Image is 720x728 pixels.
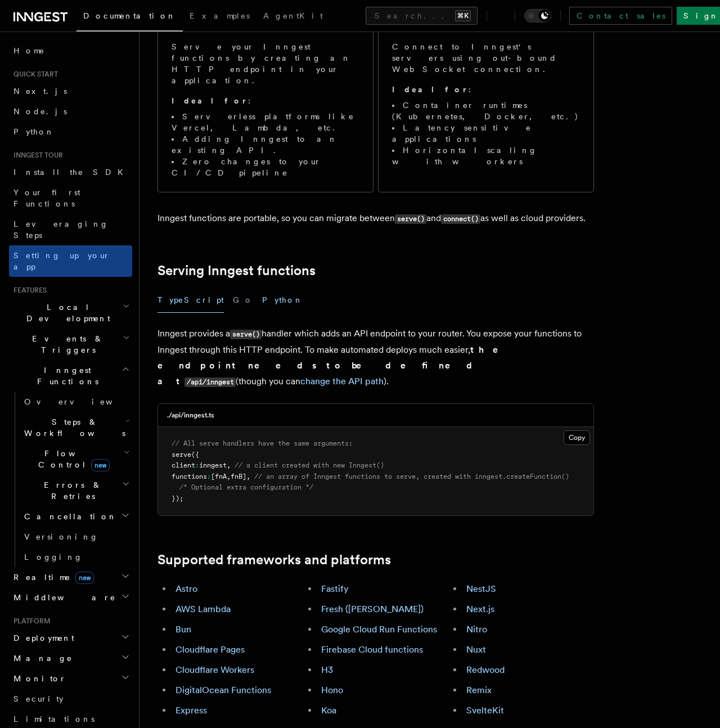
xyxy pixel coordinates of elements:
a: Node.js [9,101,132,122]
span: Node.js [13,107,67,116]
li: Zero changes to your CI/CD pipeline [172,156,359,178]
a: Hono [321,685,343,695]
a: Home [9,41,132,61]
a: H3 [321,664,333,675]
button: Toggle dark mode [524,9,551,23]
a: Next.js [466,604,494,614]
code: serve() [395,214,426,224]
a: serve()Serve your Inngest functions by creating an HTTP endpoint in your application.Ideal for:Se... [157,6,373,192]
span: new [91,459,110,471]
a: Astro [175,583,197,594]
button: Local Development [9,297,132,329]
button: Monitor [9,668,132,689]
button: Manage [9,648,132,668]
span: Install the SDK [13,168,130,177]
a: AWS Lambda [175,604,231,614]
span: Cancellation [20,511,117,522]
span: fnB] [231,473,246,480]
span: Middleware [9,592,116,603]
span: Python [13,127,55,136]
span: Realtime [9,572,94,583]
span: Limitations [13,714,94,723]
button: Inngest Functions [9,360,132,392]
a: SvelteKit [466,705,504,716]
p: : [172,95,359,106]
span: Home [13,45,45,56]
li: Serverless platforms like Vercel, Lambda, etc. [172,111,359,133]
span: Platform [9,617,51,626]
a: Nitro [466,624,487,635]
div: Inngest Functions [9,392,132,567]
a: Setting up your app [9,245,132,277]
a: Your first Functions [9,182,132,214]
a: Supported frameworks and platforms [157,552,391,568]
span: Overview [24,397,140,406]
span: , [227,461,231,469]
a: Security [9,689,132,709]
span: Flow Control [20,448,124,470]
p: Connect to Inngest's servers using out-bound WebSocket connection. [392,41,580,75]
code: serve() [230,330,262,339]
span: inngest [199,461,227,469]
button: Realtimenew [9,567,132,587]
span: new [75,572,94,584]
a: Examples [183,3,256,30]
span: Logging [24,552,83,561]
p: : [392,84,580,95]
button: Search...⌘K [366,7,478,25]
button: Steps & Workflows [20,412,132,443]
strong: the endpoint needs to be defined at [157,344,514,387]
span: Inngest tour [9,151,63,160]
a: Bun [175,624,191,635]
span: Local Development [9,302,123,324]
span: Manage [9,653,73,664]
a: NestJS [466,583,496,594]
li: Latency sensitive applications [392,122,580,145]
p: Inngest functions are portable, so you can migrate between and as well as cloud providers. [157,210,594,227]
button: Flow Controlnew [20,443,132,475]
a: Logging [20,547,132,567]
button: Events & Triggers [9,329,132,360]
span: Errors & Retries [20,479,122,502]
a: Documentation [76,3,183,32]
a: Express [175,705,207,716]
a: Remix [466,685,492,695]
a: change the API path [300,376,384,387]
a: Serving Inngest functions [157,263,316,278]
span: Events & Triggers [9,333,123,356]
code: connect() [441,214,480,224]
span: Security [13,694,64,703]
span: ({ [191,451,199,459]
span: : [195,461,199,469]
a: Overview [20,392,132,412]
button: Cancellation [20,506,132,527]
a: Python [9,122,132,142]
span: Your first Functions [13,188,80,208]
a: Versioning [20,527,132,547]
button: Go [233,287,253,313]
span: : [207,473,211,480]
span: Features [9,286,47,295]
span: // an array of Inngest functions to serve, created with inngest.createFunction() [254,473,569,480]
code: /api/inngest [184,378,236,387]
a: Koa [321,705,336,716]
span: serve [172,451,191,459]
button: Python [262,287,303,313]
li: Horizontal scaling with workers [392,145,580,167]
span: }); [172,495,183,502]
button: Errors & Retries [20,475,132,506]
span: Examples [190,11,250,20]
span: Documentation [83,11,176,20]
p: Serve your Inngest functions by creating an HTTP endpoint in your application. [172,41,359,86]
span: Leveraging Steps [13,219,109,240]
li: Container runtimes (Kubernetes, Docker, etc.) [392,100,580,122]
strong: Ideal for [392,85,469,94]
span: Inngest Functions [9,365,121,387]
p: Inngest provides a handler which adds an API endpoint to your router. You expose your functions t... [157,326,594,390]
span: [fnA [211,473,227,480]
span: AgentKit [263,11,323,20]
button: Deployment [9,628,132,648]
span: Monitor [9,673,66,684]
h3: ./api/inngest.ts [167,411,214,420]
button: Middleware [9,587,132,608]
